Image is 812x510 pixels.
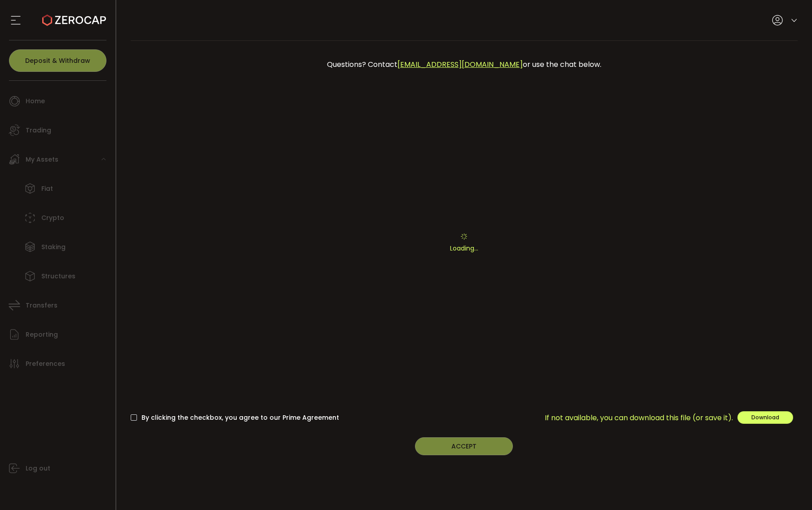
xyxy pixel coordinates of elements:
span: Staking [41,241,66,254]
button: Deposit & Withdraw [9,49,106,72]
span: By clicking the checkbox, you agree to our Prime Agreement [137,413,339,422]
span: Log out [26,462,50,475]
span: Structures [41,270,75,283]
span: Deposit & Withdraw [25,57,90,64]
span: Transfers [26,299,57,312]
p: Loading... [131,244,798,253]
div: Questions? Contact or use the chat below. [135,54,794,75]
span: Preferences [26,357,65,370]
span: Trading [26,124,51,137]
span: My Assets [26,153,58,166]
span: Download [751,413,779,421]
span: ACCEPT [451,442,477,451]
button: Download [737,411,793,424]
span: Reporting [26,328,58,341]
span: If not available, you can download this file (or save it). [545,412,733,423]
button: ACCEPT [415,437,513,455]
span: Fiat [41,182,53,195]
span: Crypto [41,211,64,224]
a: [EMAIL_ADDRESS][DOMAIN_NAME] [397,59,523,70]
span: Home [26,95,45,108]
